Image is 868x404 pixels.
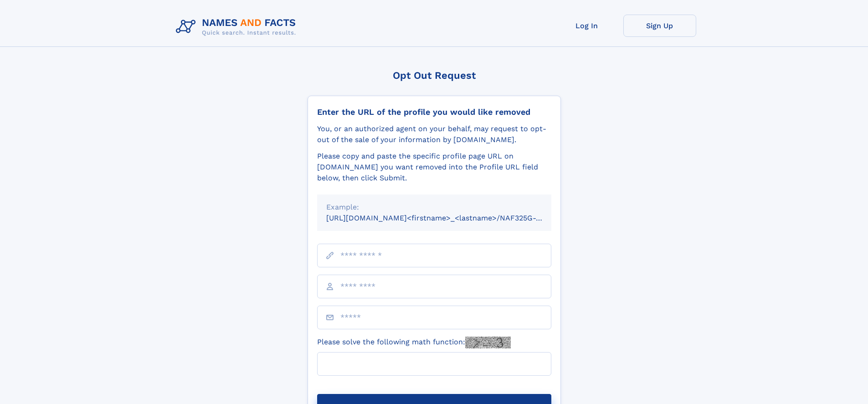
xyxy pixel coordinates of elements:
[317,123,551,145] div: You, or an authorized agent on your behalf, may request to opt-out of the sale of your informatio...
[623,15,696,37] a: Sign Up
[317,337,511,348] label: Please solve the following math function:
[550,15,623,37] a: Log In
[326,214,569,222] small: [URL][DOMAIN_NAME]<firstname>_<lastname>/NAF325G-xxxxxxxx
[326,202,542,213] div: Example:
[317,151,551,184] div: Please copy and paste the specific profile page URL on [DOMAIN_NAME] you want removed into the Pr...
[317,107,551,117] div: Enter the URL of the profile you would like removed
[308,70,561,81] div: Opt Out Request
[172,15,303,39] img: Logo Names and Facts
